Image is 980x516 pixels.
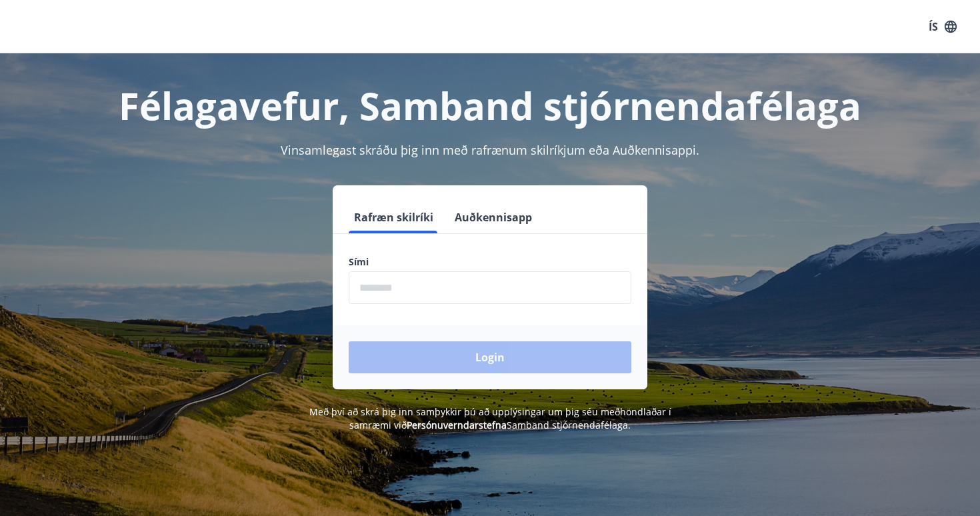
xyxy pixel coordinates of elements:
[281,142,699,158] span: Vinsamlegast skráðu þig inn með rafrænum skilríkjum eða Auðkennisappi.
[349,255,631,269] label: Sími
[449,201,537,233] button: Auðkennisapp
[921,15,964,39] button: ÍS
[407,419,507,431] a: Persónuverndarstefna
[349,201,439,233] button: Rafræn skilríki
[309,405,671,431] span: Með því að skrá þig inn samþykkir þú að upplýsingar um þig séu meðhöndlaðar í samræmi við Samband...
[26,80,954,131] h1: Félagavefur, Samband stjórnendafélaga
